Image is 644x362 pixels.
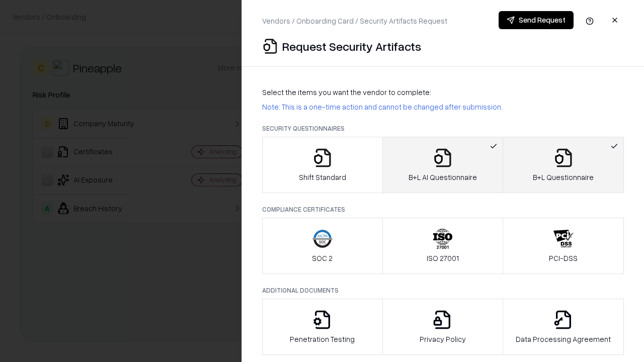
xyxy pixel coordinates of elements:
p: Vendors / Onboarding Card / Security Artifacts Request [262,16,447,26]
button: SOC 2 [262,218,383,274]
p: Note: This is a one-time action and cannot be changed after submission. [262,102,624,112]
button: B+L Questionnaire [503,137,624,193]
p: B+L Questionnaire [533,172,594,183]
p: Request Security Artifacts [282,38,421,54]
p: Additional Documents [262,286,624,295]
p: B+L AI Questionnaire [409,172,477,183]
p: Penetration Testing [290,334,355,344]
button: Send Request [499,11,574,29]
button: B+L AI Questionnaire [382,137,504,193]
p: SOC 2 [312,253,333,263]
p: Security Questionnaires [262,124,624,133]
button: ISO 27001 [382,218,504,274]
p: ISO 27001 [427,253,459,263]
button: Shift Standard [262,137,383,193]
button: PCI-DSS [503,218,624,274]
p: Select the items you want the vendor to complete: [262,87,624,98]
p: Privacy Policy [420,334,466,344]
p: Data Processing Agreement [516,334,611,344]
p: Compliance Certificates [262,205,624,214]
button: Privacy Policy [382,299,504,355]
button: Penetration Testing [262,299,383,355]
p: Shift Standard [299,172,346,183]
p: PCI-DSS [549,253,578,263]
button: Data Processing Agreement [503,299,624,355]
